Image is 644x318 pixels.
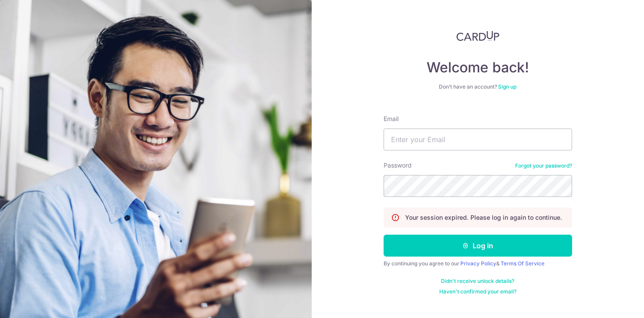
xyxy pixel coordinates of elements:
[439,288,516,295] a: Haven't confirmed your email?
[405,213,562,222] p: Your session expired. Please log in again to continue.
[384,260,572,267] div: By continuing you agree to our &
[498,83,516,90] a: Sign up
[515,162,572,169] a: Forgot your password?
[384,161,412,170] label: Password
[501,260,544,267] a: Terms Of Service
[384,114,398,123] label: Email
[384,235,572,257] button: Log in
[384,129,572,150] input: Enter your Email
[460,260,496,267] a: Privacy Policy
[441,278,514,285] a: Didn't receive unlock details?
[384,83,572,90] div: Don’t have an account?
[456,31,499,41] img: CardUp Logo
[384,59,572,76] h4: Welcome back!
